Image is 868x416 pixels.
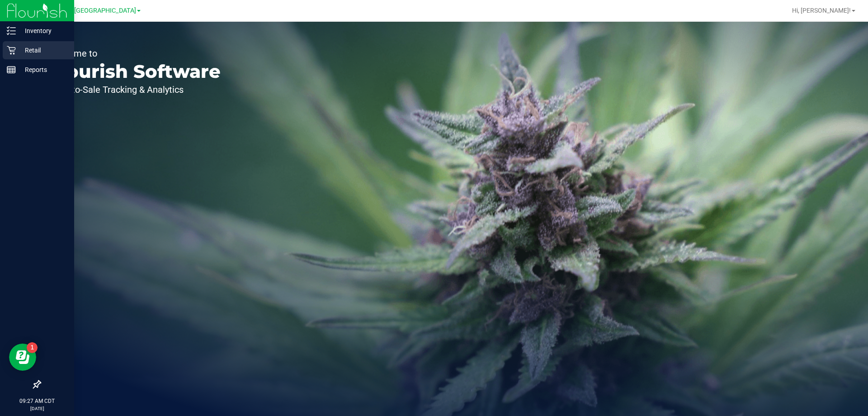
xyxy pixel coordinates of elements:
[49,85,221,94] p: Seed-to-Sale Tracking & Analytics
[49,62,221,81] p: Flourish Software
[4,405,70,412] p: [DATE]
[7,46,16,55] inline-svg: Retail
[16,45,70,56] p: Retail
[16,25,70,36] p: Inventory
[792,7,851,14] span: Hi, [PERSON_NAME]!
[49,49,221,58] p: Welcome to
[7,26,16,35] inline-svg: Inventory
[44,7,136,14] span: TX Austin [GEOGRAPHIC_DATA]
[16,64,70,75] p: Reports
[9,344,36,371] iframe: Resource center
[27,342,38,353] iframe: Resource center unread badge
[7,65,16,74] inline-svg: Reports
[4,397,70,405] p: 09:27 AM CDT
